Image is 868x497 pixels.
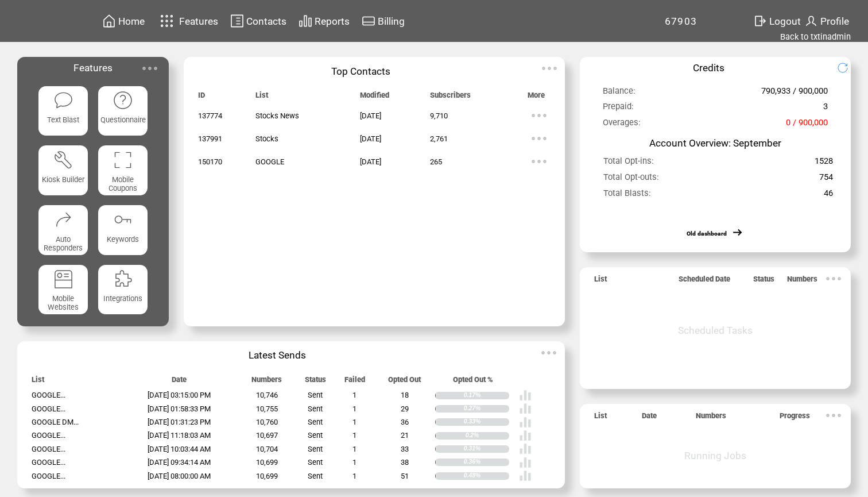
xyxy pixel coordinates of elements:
span: Total Opt-ins: [603,156,654,171]
span: 38 [401,458,409,467]
span: Credits [693,62,724,74]
img: keywords.svg [113,209,133,229]
img: ellypsis.svg [537,341,560,364]
img: chart.svg [299,14,312,28]
a: Old dashboard [687,230,727,237]
span: GOOGLE... [32,472,65,480]
a: Auto Responders [38,205,88,255]
img: poll%20-%20white.svg [519,429,532,442]
span: 1 [352,431,356,440]
span: GOOGLE DM... [32,418,79,426]
span: 10,755 [256,404,278,413]
div: 0.2% [466,432,509,440]
div: 0.48% [464,472,509,480]
img: exit.svg [753,14,767,28]
span: Opted Out % [453,375,493,389]
span: Kiosk Builder [42,175,84,184]
span: Total Blasts: [603,188,651,203]
div: 0.36% [464,459,509,466]
div: 0.33% [464,418,509,426]
span: Stocks [255,134,278,143]
span: Date [642,411,657,425]
span: 33 [401,445,409,453]
span: 10,704 [256,445,278,453]
a: Kiosk Builder [38,145,88,195]
div: 0.31% [464,445,509,453]
span: Mobile Coupons [108,175,137,192]
span: Reports [315,16,350,27]
span: 3 [823,101,828,117]
span: Integrations [103,294,142,303]
span: Scheduled Date [679,275,730,288]
span: [DATE] [360,134,381,143]
span: Date [172,375,187,389]
a: Billing [360,12,406,30]
span: 10,746 [256,391,278,399]
img: ellypsis.svg [528,150,551,173]
span: 36 [401,418,409,426]
span: [DATE] 10:03:44 AM [148,445,211,453]
span: 1 [352,404,356,413]
span: Billing [378,16,405,27]
span: [DATE] [360,111,381,120]
span: [DATE] [360,157,381,166]
span: 10,699 [256,472,278,480]
span: Progress [780,411,810,425]
img: refresh.png [837,62,857,74]
span: Top Contacts [331,66,390,77]
span: Keywords [107,235,139,244]
span: [DATE] 11:18:03 AM [148,431,211,440]
span: ID [198,91,205,105]
a: Profile [803,12,851,30]
span: 21 [401,431,409,440]
span: [DATE] 03:15:00 PM [148,391,211,399]
div: 0.17% [464,392,509,399]
span: 2,761 [430,134,448,143]
span: Questionnaire [100,115,146,124]
span: 137991 [198,134,222,143]
span: [DATE] 01:58:33 PM [148,404,211,413]
img: integrations.svg [113,269,133,289]
span: 51 [401,472,409,480]
img: ellypsis.svg [538,57,561,80]
span: Overages: [603,117,641,133]
img: tool%201.svg [53,150,73,170]
span: Sent [308,445,323,453]
img: poll%20-%20white.svg [519,456,532,469]
img: creidtcard.svg [362,14,375,28]
span: List [594,275,607,288]
span: [DATE] 08:00:00 AM [148,472,211,480]
span: More [528,91,545,105]
span: Text Blast [47,115,79,124]
img: poll%20-%20white.svg [519,389,532,402]
span: Sent [308,472,323,480]
span: 0 / 900,000 [786,117,828,133]
a: Text Blast [38,86,88,136]
a: Logout [751,12,803,30]
a: Keywords [98,205,148,255]
span: 10,760 [256,418,278,426]
span: Sent [308,391,323,399]
span: Stocks News [255,111,299,120]
img: ellypsis.svg [822,267,845,290]
span: 1 [352,458,356,467]
span: 10,699 [256,458,278,467]
span: 1 [352,391,356,399]
span: GOOGLE... [32,404,65,413]
a: Mobile Coupons [98,145,148,195]
span: [DATE] 09:34:14 AM [148,458,211,467]
span: 150170 [198,157,222,166]
span: Subscribers [430,91,471,105]
a: Home [100,12,146,30]
img: ellypsis.svg [528,127,551,150]
span: Account Overview: September [649,137,781,149]
img: mobile-websites.svg [53,269,73,289]
span: 137774 [198,111,222,120]
img: auto-responders.svg [53,209,73,229]
span: Balance: [603,86,635,101]
span: List [32,375,44,389]
img: ellypsis.svg [138,57,161,80]
a: Integrations [98,265,148,315]
span: [DATE] 01:31:23 PM [148,418,211,426]
img: home.svg [102,14,116,28]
